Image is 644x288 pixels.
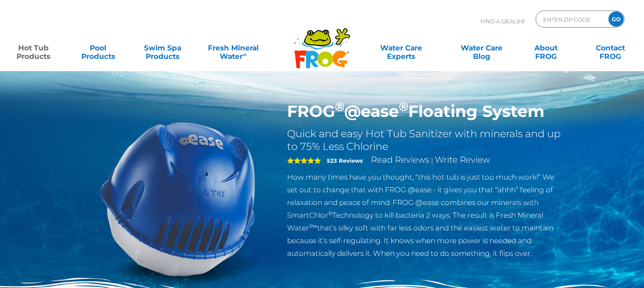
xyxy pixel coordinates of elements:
[287,171,564,260] p: How many times have you thought, “this hot tub is just too much work!” We set out to change that ...
[608,11,624,27] input: GO
[287,157,321,164] span: 5
[309,223,317,229] sup: ®∞
[73,39,123,56] a: PoolProducts
[287,102,564,121] h1: FROG @ease Floating System
[327,157,363,164] strong: 523 Reviews
[243,51,246,58] sup: ∞
[8,39,58,56] a: Hot TubProducts
[521,39,571,56] a: AboutFROG
[431,156,433,164] span: |
[335,99,344,114] sup: ®
[371,155,429,165] a: Read Reviews
[290,17,355,69] img: Frog Products Logo
[481,11,525,32] p: Find A Dealer
[328,210,332,216] sup: ®
[287,127,564,153] h2: Quick and easy Hot Tub Sanitizer with minerals and up to 75% Less Chlorine
[360,39,442,56] a: Water CareExperts
[456,39,506,56] a: Water CareBlog
[202,39,265,56] a: Fresh MineralWater∞
[138,39,188,56] a: Swim SpaProducts
[586,39,636,56] a: ContactFROG
[399,99,408,114] sup: ®
[435,155,490,165] a: Write Review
